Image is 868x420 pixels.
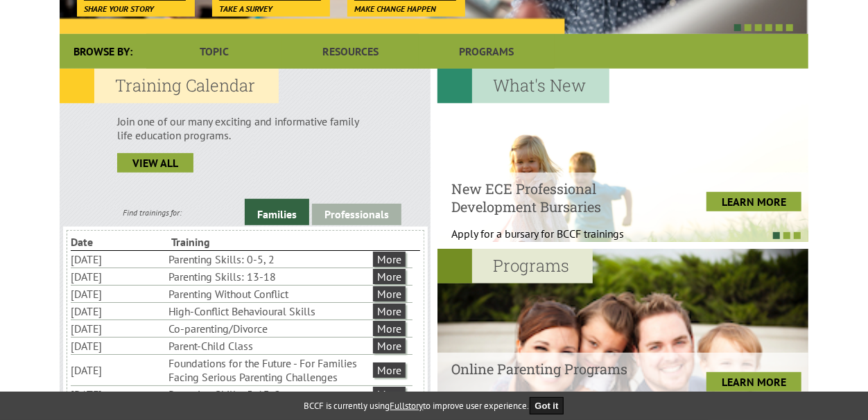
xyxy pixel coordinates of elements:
li: High-Conflict Behavioural Skills [168,303,370,320]
li: [DATE] [71,362,166,378]
h2: What's New [437,69,609,103]
a: More [373,286,406,301]
a: Programs [419,34,555,69]
li: Parenting Skills: 5-13, 2 [168,386,370,403]
li: [DATE] [71,338,166,354]
a: Professionals [312,204,401,225]
li: Parent-Child Class [168,338,370,354]
li: [DATE] [71,286,166,302]
a: Resources [282,34,418,69]
li: Parenting Without Conflict [168,286,370,302]
li: [DATE] [71,268,166,285]
button: Got it [530,397,564,414]
a: More [373,387,406,402]
span: Take a survey [219,3,272,14]
li: [DATE] [71,303,166,320]
div: Browse By: [60,34,146,69]
li: Training [171,234,269,250]
h4: Online Parenting Programs [451,360,659,378]
div: Find trainings for: [60,207,245,218]
a: Fullstory [390,400,424,412]
li: Foundations for the Future - For Families Facing Serious Parenting Challenges [168,355,370,385]
a: view all [117,153,193,173]
a: More [373,269,406,284]
a: Families [245,199,309,225]
p: Apply for a bursary for BCCF trainings West... [451,227,659,254]
a: More [373,321,406,336]
a: LEARN MORE [706,372,801,392]
p: Join one of our many exciting and informative family life education programs. [117,114,373,142]
a: Topic [146,34,282,69]
li: [DATE] [71,386,166,403]
a: More [373,362,406,378]
a: LEARN MORE [706,192,801,211]
li: Parenting Skills: 0-5, 2 [168,251,370,268]
h2: Programs [437,249,593,283]
li: Co-parenting/Divorce [168,320,370,337]
li: [DATE] [71,320,166,337]
span: Share your story [84,3,154,14]
a: More [373,304,406,319]
p: Build on your parenting skills at your own pac... [451,389,659,417]
h4: New ECE Professional Development Bursaries [451,180,659,216]
li: [DATE] [71,251,166,268]
h2: Training Calendar [60,69,279,103]
span: Make change happen [354,3,436,14]
a: More [373,252,406,267]
a: More [373,338,406,353]
li: Parenting Skills: 13-18 [168,268,370,285]
li: Date [71,234,168,250]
